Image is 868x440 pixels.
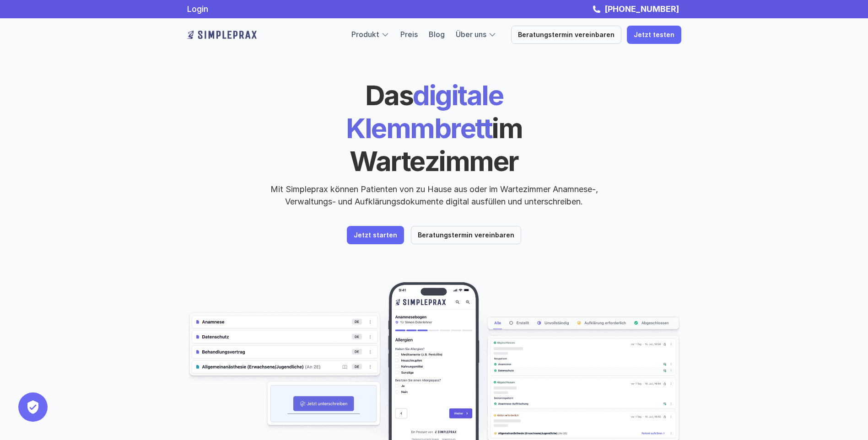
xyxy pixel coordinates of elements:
p: Jetzt starten [354,231,397,239]
a: Produkt [351,30,379,39]
a: Preis [400,30,418,39]
p: Mit Simpleprax können Patienten von zu Hause aus oder im Wartezimmer Anamnese-, Verwaltungs- und ... [263,183,606,208]
p: Jetzt testen [634,31,674,39]
a: Über uns [456,30,486,39]
span: im Wartezimmer [350,112,527,177]
a: Beratungstermin vereinbaren [511,26,621,44]
a: Beratungstermin vereinbaren [411,226,521,244]
a: Login [187,4,208,14]
strong: [PHONE_NUMBER] [604,4,679,14]
a: Blog [429,30,445,39]
a: Jetzt testen [627,26,681,44]
a: [PHONE_NUMBER] [602,4,681,14]
p: Beratungstermin vereinbaren [418,231,514,239]
p: Beratungstermin vereinbaren [518,31,615,39]
a: Jetzt starten [347,226,404,244]
h1: digitale Klemmbrett [276,79,592,177]
span: Das [365,79,413,112]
